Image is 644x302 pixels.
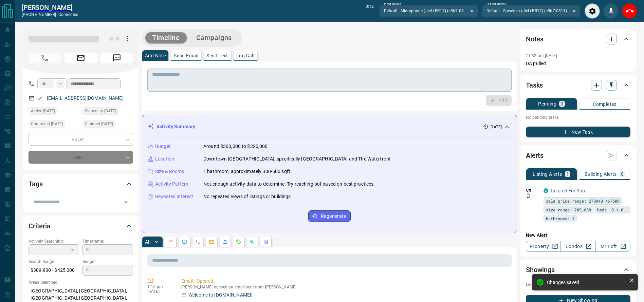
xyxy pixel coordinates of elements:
p: Location [155,155,174,163]
span: Email [65,53,97,63]
span: Call [29,53,61,63]
h2: Alerts [526,150,544,161]
h2: Showings [526,264,555,275]
p: Budget [155,143,171,150]
p: Email - Opened [181,278,509,285]
p: [DATE] [490,124,502,130]
div: Criteria [29,218,133,234]
h2: Tags [29,178,42,189]
div: Tasks [526,77,630,93]
p: Search Range: [29,259,79,265]
p: Budget: [82,259,133,265]
span: sale price range: 278910,467500 [546,197,620,204]
button: Campaigns [189,32,239,43]
div: Showings [526,262,630,278]
svg: Lead Browsing Activity [182,239,187,245]
button: Regenerate [308,210,351,222]
a: Tailored For You [550,188,585,193]
div: condos.ca [544,188,548,193]
h2: Notes [526,34,544,44]
p: Completed [593,102,617,107]
span: size range: 289,658 [546,206,591,213]
p: Welcome to [DOMAIN_NAME]! [188,291,253,299]
div: Sat Sep 13 2025 [82,107,133,117]
a: [PERSON_NAME] [22,3,78,12]
button: New Task [526,127,630,137]
p: Send Text [206,53,228,58]
span: connected [58,12,78,17]
p: Building Alerts [585,172,617,176]
h2: Tasks [526,80,543,91]
label: Input Device [384,2,401,6]
p: Timeframe: [82,238,133,244]
div: Sat Sep 13 2025 [29,107,79,117]
p: [PERSON_NAME] opened an email sent from [PERSON_NAME] [181,285,509,289]
span: beds: 0.1-0.1 [597,206,628,213]
p: 0 [560,101,563,106]
svg: Notes [168,239,173,245]
div: Activity Summary[DATE] [148,120,511,133]
a: [EMAIL_ADDRESS][DOMAIN_NAME] [47,95,124,101]
svg: Calls [195,239,201,245]
p: Size & Rooms [155,168,184,175]
p: No repeated views of listings or buildings [203,193,291,200]
span: Signed up [DATE] [85,108,116,114]
span: Claimed [DATE] [85,120,113,127]
p: [DATE] [147,289,171,294]
a: Property [526,241,561,252]
p: Repeated Interest [155,193,193,200]
p: Areas Searched: [29,279,133,285]
p: Activity Summary [157,123,195,130]
a: Mr.Loft [595,241,630,252]
p: Activity Pattern [155,181,188,188]
p: New Alert: [526,232,630,239]
p: Pending [538,101,556,106]
p: Send Email [174,53,198,58]
svg: Listing Alerts [222,239,228,245]
p: [PHONE_NUMBER] - [22,12,78,18]
svg: Emails [209,239,214,245]
p: Not enough activity data to determine. Try reaching out based on best practices. [203,181,375,188]
a: Condos [560,241,595,252]
div: End Call [622,3,637,19]
p: 1 [566,172,569,176]
p: All [145,240,150,244]
div: Default - Speakers (JieLi BR17) (e5b7:0811) [482,5,581,17]
svg: Opportunities [250,239,255,245]
p: 1:15 pm [147,284,171,289]
p: 0 [621,172,624,176]
div: Buyer [29,133,133,146]
p: Off [526,187,539,193]
h2: Criteria [29,221,51,231]
svg: Requests [236,239,241,245]
p: Actively Searching: [29,238,79,244]
button: Timeline [145,32,187,43]
div: Sat Sep 13 2025 [82,120,133,130]
p: No showings booked [526,282,630,288]
div: Changes saved [547,280,626,285]
div: Alerts [526,147,630,164]
span: Message [100,53,133,63]
p: No pending tasks [526,112,630,122]
span: bathrooms: 1 [546,215,574,222]
p: 0:12 [366,3,374,19]
div: TBD [29,151,133,164]
span: Contacted [DATE] [31,120,63,127]
svg: Push Notification Only [526,193,531,198]
p: Log Call [236,53,254,58]
svg: Email Verified [37,96,42,101]
span: Active [DATE] [31,108,55,114]
div: Audio Settings [585,3,600,19]
div: Tags [29,176,133,192]
p: $309,900 - $425,000 [29,265,79,276]
p: Around $300,000 to $320,000 [203,143,268,150]
p: Downtown [GEOGRAPHIC_DATA], specifically [GEOGRAPHIC_DATA] and The Waterfront [203,155,391,163]
p: DA pulled [526,60,630,67]
div: Mute [603,3,619,19]
p: Add Note [145,53,166,58]
label: Output Device [486,2,506,6]
p: 1 bathroom, approximately 300-500 sqft [203,168,290,175]
div: Default - Microphone (JieLi BR17) (e5b7:0811) [379,5,478,17]
div: Sat Sep 13 2025 [29,120,79,130]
